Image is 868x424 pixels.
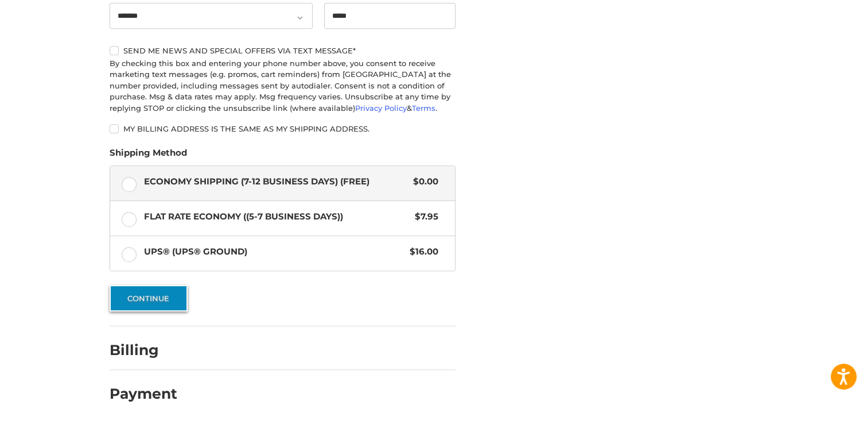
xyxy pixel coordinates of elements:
div: By checking this box and entering your phone number above, you consent to receive marketing text ... [110,58,456,114]
span: Flat Rate Economy ((5-7 Business Days)) [144,210,410,223]
span: Economy Shipping (7-12 Business Days) (Free) [144,175,408,188]
h2: Billing [110,341,177,359]
span: $0.00 [407,175,438,188]
iframe: Google Customer Reviews [773,393,868,424]
h2: Payment [110,385,177,403]
a: Privacy Policy [355,103,407,113]
label: My billing address is the same as my shipping address. [110,124,456,133]
span: UPS® (UPS® Ground) [144,245,404,259]
button: Continue [110,285,188,311]
label: Send me news and special offers via text message* [110,46,456,55]
legend: Shipping Method [110,147,187,165]
a: Terms [412,103,435,113]
span: $16.00 [404,245,438,259]
span: $7.95 [409,210,438,223]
